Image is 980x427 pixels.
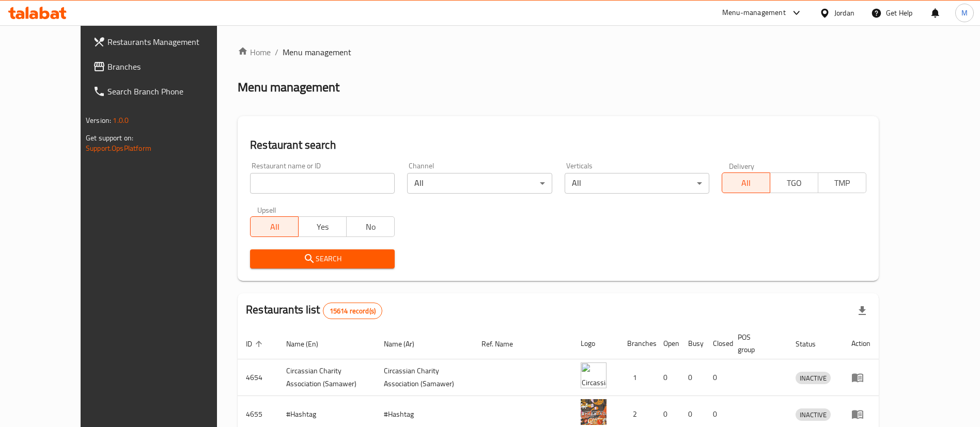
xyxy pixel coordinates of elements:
button: Search [250,249,395,268]
a: Support.OpsPlatform [86,141,151,155]
button: All [250,216,299,237]
th: Logo [572,328,619,359]
button: TGO [770,172,818,193]
h2: Restaurants list [246,302,382,319]
button: No [346,216,395,237]
span: All [255,219,294,234]
button: All [722,172,770,193]
img: #Hashtag [581,399,606,425]
div: INACTIVE [796,372,831,384]
span: M [961,7,968,19]
span: Branches [107,60,236,73]
div: Menu [851,408,870,420]
button: TMP [818,172,866,193]
a: Search Branch Phone [85,79,244,104]
div: All [407,173,552,194]
span: Yes [303,219,343,234]
span: ID [246,338,266,350]
td: ​Circassian ​Charity ​Association​ (Samawer) [278,359,376,396]
td: 0 [705,359,729,396]
th: Busy [680,328,705,359]
td: 0 [655,359,680,396]
button: Yes [298,216,347,237]
span: All [726,176,766,191]
span: TMP [822,176,862,191]
span: 1.0.0 [113,114,129,127]
a: Restaurants Management [85,29,244,54]
li: / [275,46,278,58]
div: INACTIVE [796,408,831,421]
span: Search [258,252,386,265]
td: 0 [680,359,705,396]
div: Menu [851,371,870,384]
span: Search Branch Phone [107,85,236,98]
div: Export file [850,298,875,323]
div: All [565,173,709,194]
div: Menu-management [722,7,786,19]
span: Ref. Name [481,338,526,350]
input: Search for restaurant name or ID.. [250,173,395,194]
span: 15614 record(s) [323,306,382,316]
h2: Restaurant search [250,137,866,153]
span: Name (Ar) [384,338,428,350]
span: POS group [738,331,775,356]
img: ​Circassian ​Charity ​Association​ (Samawer) [581,362,606,388]
th: Branches [619,328,655,359]
span: Restaurants Management [107,36,236,48]
span: INACTIVE [796,372,831,384]
span: Status [796,338,829,350]
a: Home [238,46,271,58]
td: 4654 [238,359,278,396]
span: TGO [774,176,814,191]
label: Delivery [729,162,755,169]
div: Total records count [323,303,382,319]
span: Version: [86,114,111,127]
th: Action [843,328,879,359]
th: Closed [705,328,729,359]
span: Name (En) [286,338,332,350]
td: ​Circassian ​Charity ​Association​ (Samawer) [376,359,473,396]
h2: Menu management [238,79,339,96]
div: Jordan [834,7,854,19]
a: Branches [85,54,244,79]
label: Upsell [257,206,276,213]
nav: breadcrumb [238,46,879,58]
td: 1 [619,359,655,396]
th: Open [655,328,680,359]
span: Get support on: [86,131,133,145]
span: No [351,219,391,234]
span: Menu management [283,46,351,58]
span: INACTIVE [796,409,831,421]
